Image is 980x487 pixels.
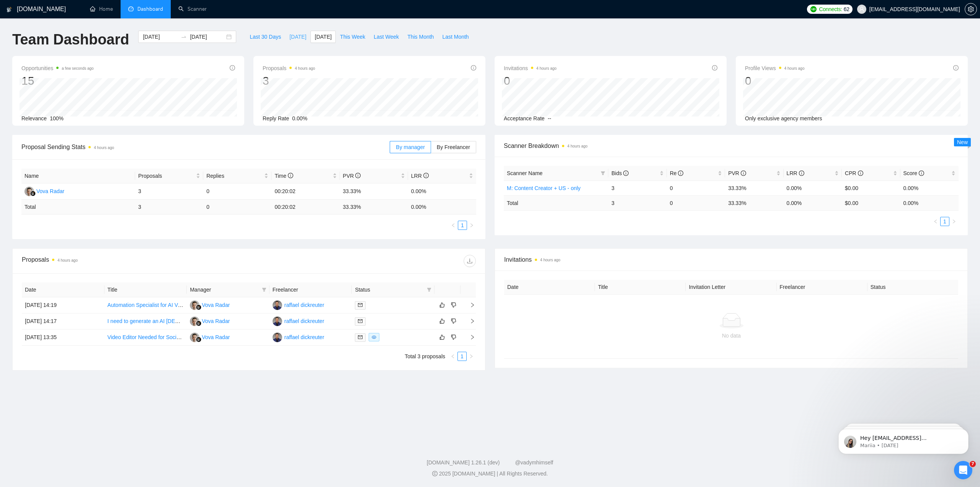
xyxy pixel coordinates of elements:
[90,6,113,12] a: homeHome
[374,33,399,41] span: Last Week
[686,280,776,295] th: Invitation Letter
[202,333,230,341] div: Vova Radar
[203,200,271,215] td: 0
[442,33,469,41] span: Last Month
[202,317,230,325] div: Vova Radar
[263,64,315,73] span: Proposals
[595,280,686,295] th: Title
[467,221,476,230] li: Next Page
[196,321,201,326] img: gigradar-bm.png
[372,335,376,339] span: eye
[274,173,293,179] span: Time
[273,300,282,310] img: rd
[196,337,201,342] img: gigradar-bm.png
[741,171,746,176] span: info-circle
[941,217,949,226] a: 1
[358,303,363,307] span: mail
[451,302,456,308] span: dislike
[355,285,424,294] span: Status
[203,169,271,184] th: Replies
[667,195,725,210] td: 0
[135,200,203,215] td: 3
[467,352,476,361] li: Next Page
[449,316,458,326] button: dislike
[190,302,230,308] a: VRVova Radar
[827,413,980,466] iframe: Intercom notifications message
[504,64,557,73] span: Invitations
[670,170,684,176] span: Re
[405,352,445,361] li: Total 3 proposals
[284,317,324,325] div: raffael dickreuter
[181,34,187,40] span: to
[540,258,560,262] time: 4 hours ago
[7,3,12,16] img: logo
[458,221,467,230] a: 1
[250,33,281,41] span: Last 30 Days
[903,170,924,176] span: Score
[900,195,959,210] td: 0.00 %
[787,170,804,176] span: LRR
[949,217,959,226] button: right
[22,313,105,330] td: [DATE] 14:17
[36,187,64,195] div: Vova Radar
[954,461,972,479] iframe: Intercom live chat
[273,333,282,342] img: rd
[203,184,271,200] td: 0
[310,31,336,43] button: [DATE]
[457,352,467,361] li: 1
[21,200,135,215] td: Total
[62,66,93,71] time: a few seconds ago
[260,284,268,295] span: filter
[21,64,94,73] span: Opportunities
[623,171,629,176] span: info-circle
[504,195,608,210] td: Total
[21,115,47,121] span: Relevance
[611,170,629,176] span: Bids
[464,335,475,340] span: right
[423,173,429,178] span: info-circle
[396,144,425,150] span: By manager
[867,280,958,295] th: Status
[94,146,114,150] time: 4 hours ago
[469,354,474,359] span: right
[190,333,199,342] img: VR
[273,334,324,340] a: rdraffael dickreuter
[451,223,456,228] span: left
[187,282,269,297] th: Manager
[343,173,361,179] span: PVR
[425,284,433,295] span: filter
[952,219,956,224] span: right
[842,195,900,210] td: $ 0.00
[467,221,476,230] button: right
[438,31,473,43] button: Last Month
[844,5,849,13] span: 62
[957,139,968,145] span: New
[427,287,431,292] span: filter
[358,335,363,339] span: mail
[507,185,581,191] a: M: Content Creator + US - only
[464,255,476,267] button: download
[135,184,203,200] td: 3
[33,30,132,36] p: Message from Mariia, sent 2w ago
[745,64,805,73] span: Profile Views
[510,331,952,340] div: No data
[933,219,938,224] span: left
[108,302,210,308] a: Automation Specialist for AI Video Creation
[438,300,447,310] button: like
[965,6,977,12] a: setting
[432,471,438,476] span: copyright
[206,172,263,180] span: Replies
[451,318,456,324] span: dislike
[190,33,225,41] input: End date
[230,65,235,71] span: info-circle
[842,180,900,195] td: $0.00
[178,6,207,12] a: searchScanner
[504,74,557,88] div: 0
[464,258,475,264] span: download
[190,285,259,294] span: Manager
[21,74,94,88] div: 15
[105,313,187,330] td: I need to generate an AI female influencer, realistic-style.
[408,184,476,200] td: 0.00%
[408,200,476,215] td: 0.00 %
